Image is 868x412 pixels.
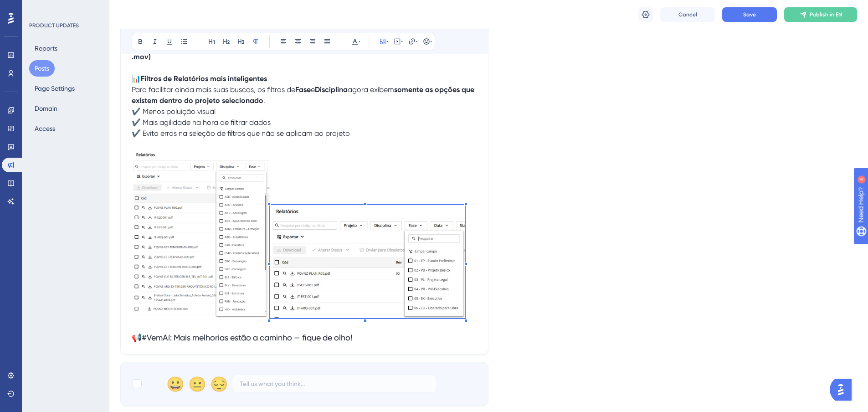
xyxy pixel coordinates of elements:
[315,85,348,94] strong: Disciplina
[810,11,842,18] span: Publish in EN
[29,100,63,117] button: Domain
[29,60,55,77] button: Posts
[660,7,715,22] button: Cancel
[132,85,295,94] span: Para facilitar ainda mais suas buscas, os filtros de
[132,118,271,127] span: ✔️ Mais agilidade na hora de filtrar dados
[295,85,311,94] strong: Fase
[132,129,350,138] span: ✔️ Evita erros na seleção de filtros que não se aplicam ao projeto
[263,96,265,105] span: .
[29,80,80,97] button: Page Settings
[141,74,267,83] strong: Filtros de Relatórios mais inteligentes
[678,11,697,18] span: Cancel
[830,376,857,403] iframe: UserGuiding AI Assistant Launcher
[132,107,216,116] span: ✔️ Menos poluição visual
[132,74,141,83] span: 📊
[784,7,857,22] button: Publish in EN
[743,11,756,18] span: Save
[311,85,315,94] span: e
[722,7,777,22] button: Save
[29,40,63,57] button: Reports
[348,85,394,94] span: agora exibem
[29,120,61,137] button: Access
[21,2,57,13] span: Need Help?
[29,22,79,29] div: PRODUCT UPDATES
[63,5,66,12] div: 4
[132,333,352,342] span: 📢#VemAí: Mais melhorias estão a caminho — fique de olho!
